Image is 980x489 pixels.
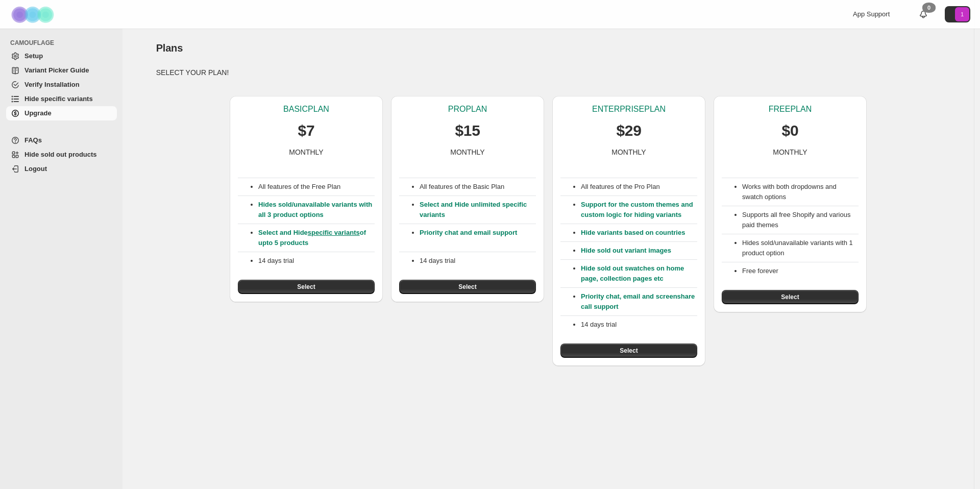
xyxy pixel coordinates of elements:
[611,147,646,157] p: MONTHLY
[455,120,480,141] p: $15
[6,148,117,162] a: Hide sold out products
[620,347,638,355] span: Select
[24,52,43,60] span: Setup
[156,67,941,78] p: SELECT YOUR PLAN!
[24,165,47,173] span: Logout
[592,104,666,114] p: ENTERPRISE PLAN
[458,283,476,291] span: Select
[420,256,536,266] p: 14 days trial
[420,200,536,220] p: Select and Hide unlimited specific variants
[742,266,859,276] li: Free forever
[297,283,315,291] span: Select
[289,147,323,157] p: MONTHLY
[298,120,315,141] p: $7
[258,228,375,248] p: Select and Hide of upto 5 products
[156,42,183,54] span: Plans
[581,263,697,284] p: Hide sold out swatches on home page, collection pages etc
[945,6,970,22] button: Avatar with initials 1
[581,182,697,192] p: All features of the Pro Plan
[581,228,697,238] p: Hide variants based on countries
[742,210,859,230] li: Supports all free Shopify and various paid themes
[922,3,936,13] div: 0
[742,182,859,202] li: Works with both dropdowns and swatch options
[6,133,117,148] a: FAQs
[853,10,890,18] span: App Support
[420,182,536,192] p: All features of the Basic Plan
[24,109,52,117] span: Upgrade
[238,280,375,294] button: Select
[581,246,697,256] p: Hide sold out variant images
[308,229,360,236] a: specific variants
[450,147,484,157] p: MONTHLY
[8,1,59,29] img: Camouflage
[6,106,117,120] a: Upgrade
[722,290,859,304] button: Select
[955,7,969,21] span: Avatar with initials 1
[6,63,117,78] a: Variant Picker Guide
[10,39,117,47] span: CAMOUFLAGE
[616,120,641,141] p: $29
[6,78,117,92] a: Verify Installation
[782,120,799,141] p: $0
[769,104,812,114] p: FREE PLAN
[258,200,375,220] p: Hides sold/unavailable variants with all 3 product options
[6,49,117,63] a: Setup
[258,256,375,266] p: 14 days trial
[258,182,375,192] p: All features of the Free Plan
[448,104,487,114] p: PRO PLAN
[24,81,80,88] span: Verify Installation
[6,162,117,176] a: Logout
[581,291,697,312] p: Priority chat, email and screenshare call support
[24,95,93,103] span: Hide specific variants
[24,136,42,144] span: FAQs
[742,238,859,258] li: Hides sold/unavailable variants with 1 product option
[961,11,964,17] text: 1
[581,200,697,220] p: Support for the custom themes and custom logic for hiding variants
[24,151,97,158] span: Hide sold out products
[773,147,807,157] p: MONTHLY
[283,104,329,114] p: BASIC PLAN
[560,344,697,358] button: Select
[581,320,697,330] p: 14 days trial
[781,293,799,301] span: Select
[918,9,928,19] a: 0
[399,280,536,294] button: Select
[24,66,89,74] span: Variant Picker Guide
[420,228,536,248] p: Priority chat and email support
[6,92,117,106] a: Hide specific variants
